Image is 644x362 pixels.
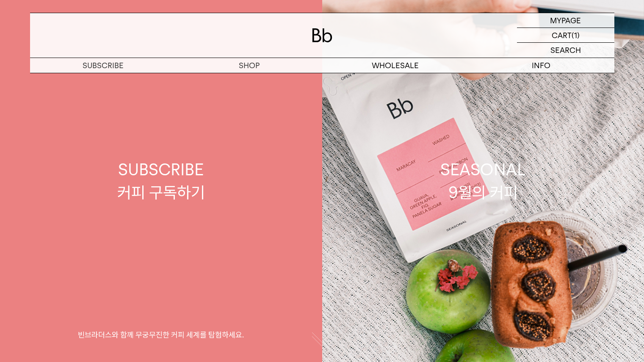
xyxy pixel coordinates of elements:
img: 로고 [312,28,332,42]
a: SUBSCRIBE [30,58,176,73]
p: INFO [468,58,614,73]
p: MYPAGE [550,13,581,28]
p: WHOLESALE [322,58,468,73]
p: SEARCH [550,43,581,58]
p: CART [552,28,572,42]
div: SEASONAL 9월의 커피 [440,158,526,203]
p: (1) [572,28,580,42]
div: SUBSCRIBE 커피 구독하기 [117,158,205,203]
a: MYPAGE [517,13,614,28]
a: SHOP [176,58,322,73]
a: CART (1) [517,28,614,43]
